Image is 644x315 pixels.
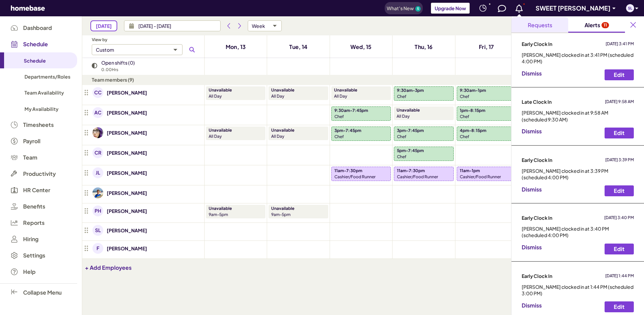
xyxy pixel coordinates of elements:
span: Reports [23,220,45,226]
p: Chef [460,134,469,140]
p: Chef [334,114,344,120]
a: avatar [92,86,104,99]
p: Chef [397,154,406,160]
span: Settings [23,252,45,259]
span: My Availability [24,106,58,112]
p: Unavailable [334,87,357,93]
a: avatar [92,147,104,159]
a: avatar [92,187,104,199]
button: Upgrade Now [431,3,470,14]
span: Dismiss [522,186,542,193]
span: Collapse Menu [23,289,62,296]
h4: Wed, 15 [350,43,371,51]
span: Productivity [23,171,56,177]
p: 1pm-8:15pm [460,107,485,114]
p: Chef [460,94,469,100]
img: avatar [92,147,103,158]
p: Early Clock In [522,156,590,164]
span: Upgrade Now [435,5,466,11]
span: Team [23,154,37,161]
p: Cashier/Food Runner [334,174,376,180]
p: Unavailable [397,107,420,113]
span: Timesheets [23,122,54,128]
a: 5 [415,6,421,12]
span: Edit [610,69,628,81]
span: Edit [610,127,628,139]
a: Mon, 13 [222,42,250,52]
button: Dismiss [522,244,542,251]
a: avatar [92,242,104,254]
img: avatar [92,107,103,118]
span: [PERSON_NAME] clocked in at 9:58 AM (scheduled 9:30 AM) [522,110,608,122]
h4: Tue, 14 [289,43,307,51]
input: Choose a date [134,20,221,31]
span: What's New [387,5,414,11]
div: Alerts [585,21,600,29]
span: HR Center [23,187,50,193]
a: [PERSON_NAME] [107,149,147,157]
button: Search [187,44,197,55]
a: [PERSON_NAME] [107,207,147,215]
a: Tue, 14 [285,42,311,52]
p: 11am-1pm [460,168,480,174]
button: Edit [605,185,634,196]
h4: Thu, 16 [415,43,433,51]
span: Schedule [23,41,48,47]
p: 9:30am-7:45pm [334,107,368,114]
p: [DATE] 9:58 AM [605,99,634,105]
p: [DATE] 3:40 PM [604,215,634,221]
p: Early Clock In [522,214,590,222]
p: Cashier/Food Runner [397,174,438,180]
a: Thu, 16 [411,42,437,52]
a: [PERSON_NAME] [107,244,147,252]
span: Departments/Roles [24,73,70,80]
span: Benefits [23,203,45,210]
p: View by [92,37,197,43]
img: avatar [92,87,103,98]
button: Dismiss [522,186,542,193]
p: Chef [460,114,469,120]
button: Dismiss [522,70,542,77]
p: 11am-7:30pm [397,168,425,174]
p: Team members (9) [92,76,203,84]
p: Unavailable [271,205,294,212]
svg: Homebase Logo [11,5,45,11]
p: 5pm-7:45pm [397,148,424,154]
span: [DATE] [96,23,112,29]
span: [PERSON_NAME] clocked in at 3:40 PM (scheduled 4:00 PM) [522,226,609,238]
a: avatar [92,167,104,179]
p: Unavailable [209,87,232,93]
p: Chef [334,134,344,140]
h4: Mon, 13 [226,43,246,51]
a: Wed, 15 [346,42,376,52]
p: 9:30am-1pm [460,87,486,94]
a: [PERSON_NAME] [107,169,147,177]
button: Dismiss [522,128,542,135]
p: all day [209,133,260,139]
p: [PERSON_NAME] [107,88,147,97]
span: Edit [610,243,628,255]
div: Custom [96,47,114,53]
span: SWEET [PERSON_NAME] [536,4,610,12]
div: Week [252,23,265,29]
span: Edit [610,185,628,197]
a: [PERSON_NAME] [107,189,147,197]
p: [PERSON_NAME] [107,226,147,234]
span: Schedule [24,57,46,64]
button: Edit [605,128,634,138]
a: Fri, 17 [475,42,498,52]
span: Dismiss [522,302,542,309]
span: Edit [610,301,628,313]
span: Team Availability [24,89,64,96]
p: Early Clock In [522,272,590,280]
a: avatar [92,224,104,236]
img: avatar [92,167,103,178]
text: 5 [417,6,419,11]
